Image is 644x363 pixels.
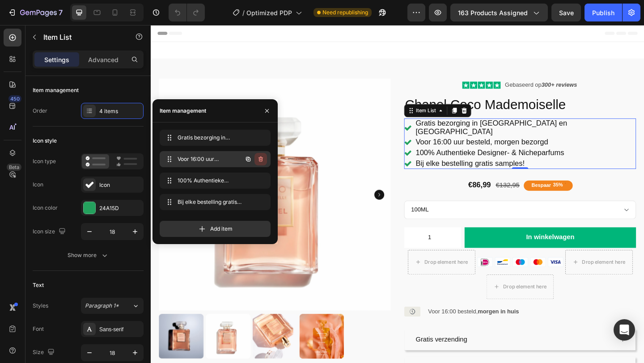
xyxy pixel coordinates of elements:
[33,157,56,165] div: Icon type
[4,4,67,21] button: 7
[374,167,402,182] div: €132,95
[385,59,464,71] p: Gebaseerd op
[33,137,57,145] div: Icon style
[275,303,293,321] img: gempages_580045244901360149-6fc5fa42-a7ba-4b52-bb55-7a95344e0c2c.svg
[287,89,312,97] div: Item List
[99,181,141,189] div: Icon
[8,95,21,102] div: 450
[99,204,141,212] div: 24A15D
[81,298,144,314] button: Paragraph 1*
[99,325,141,333] div: Sans-serif
[288,123,526,132] p: Voor 16:00 uur besteld, morgen bezorgd
[33,204,58,212] div: Icon color
[242,8,245,17] span: /
[43,32,119,42] p: Item List
[425,61,464,68] strong: 300+ reviews
[341,220,528,242] button: In winkelwagen
[33,325,44,333] div: Font
[288,336,344,349] p: Gratis verzending
[178,198,249,206] span: Bij elke bestelling gratis samples!
[44,55,69,64] p: Settings
[68,251,109,260] div: Show more
[7,164,21,171] div: Beta
[322,8,368,17] span: Need republishing
[614,319,635,341] div: Open Intercom Messenger
[469,254,517,262] div: Drop element here
[99,107,141,115] div: 4 items
[288,103,526,121] p: Gratis bezorging in [GEOGRAPHIC_DATA] en [GEOGRAPHIC_DATA]
[551,4,581,21] button: Save
[301,306,405,317] p: Voor 16:00 besteld,
[436,170,449,177] div: 35%
[33,281,44,289] div: Text
[458,8,528,17] span: 163 products assigned
[169,4,205,21] div: Undo/Redo
[413,170,436,178] div: Bespaar
[408,224,461,237] div: In winkelwagen
[178,177,249,185] span: 100% Authentieke Designer- & Nicheparfums
[243,179,254,190] button: Carousel Next Arrow
[356,308,400,315] strong: morgen in huis
[178,155,228,163] span: Voor 16:00 uur besteld, morgen bezorgd
[592,8,614,17] div: Publish
[246,8,292,17] span: Optimized PDP
[33,86,79,94] div: Item management
[275,220,338,242] input: quantity
[33,226,68,238] div: Icon size
[288,135,526,144] p: 100% Authentieke Designer- & Nicheparfums
[344,168,371,180] div: €86,99
[210,225,233,233] span: Add item
[33,302,48,310] div: Styles
[275,76,528,97] h1: Chanel Coco Mademoiselle
[33,107,47,115] div: Order
[33,181,43,189] div: Icon
[88,55,119,64] p: Advanced
[151,25,644,363] iframe: Design area
[559,9,574,17] span: Save
[383,281,431,288] div: Drop element here
[160,107,206,115] div: Item management
[585,4,622,21] button: Publish
[33,247,144,263] button: Show more
[85,302,119,310] span: Paragraph 1*
[298,254,345,262] div: Drop element here
[178,134,249,142] span: Gratis bezorging in [GEOGRAPHIC_DATA] en [GEOGRAPHIC_DATA]
[33,346,56,359] div: Size
[59,7,63,18] p: 7
[288,146,526,155] p: Bij elke bestelling gratis samples!
[450,4,548,21] button: 163 products assigned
